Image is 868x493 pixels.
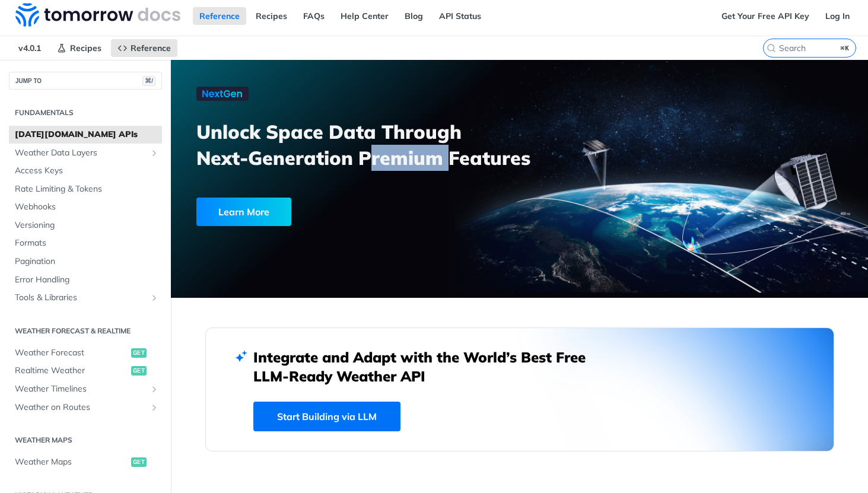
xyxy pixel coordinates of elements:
[398,7,430,25] a: Blog
[15,347,128,359] span: Weather Forecast
[15,456,128,468] span: Weather Maps
[9,326,162,336] h2: Weather Forecast & realtime
[15,165,159,177] span: Access Keys
[9,126,162,144] a: [DATE][DOMAIN_NAME] APIs
[15,147,147,159] span: Weather Data Layers
[249,7,294,25] a: Recipes
[70,43,101,53] span: Recipes
[9,344,162,362] a: Weather Forecastget
[15,129,159,141] span: [DATE][DOMAIN_NAME] APIs
[9,72,162,90] button: JUMP TO⌘/
[15,402,147,414] span: Weather on Routes
[131,348,147,358] span: get
[838,42,853,54] kbd: ⌘K
[150,403,159,412] button: Show subpages for Weather on Routes
[111,39,177,57] a: Reference
[9,162,162,180] a: Access Keys
[9,144,162,162] a: Weather Data LayersShow subpages for Weather Data Layers
[15,183,159,195] span: Rate Limiting & Tokens
[9,362,162,380] a: Realtime Weatherget
[253,402,400,431] a: Start Building via LLM
[150,148,159,158] button: Show subpages for Weather Data Layers
[50,39,108,57] a: Recipes
[15,274,159,286] span: Error Handling
[15,365,128,377] span: Realtime Weather
[12,39,47,57] span: v4.0.1
[15,292,147,304] span: Tools & Libraries
[9,453,162,471] a: Weather Mapsget
[196,198,465,226] a: Learn More
[131,457,147,467] span: get
[715,7,816,25] a: Get Your Free API Key
[142,76,155,86] span: ⌘/
[9,180,162,198] a: Rate Limiting & Tokens
[196,119,532,171] h3: Unlock Space Data Through Next-Generation Premium Features
[297,7,331,25] a: FAQs
[15,201,159,213] span: Webhooks
[9,399,162,416] a: Weather on RoutesShow subpages for Weather on Routes
[131,43,171,53] span: Reference
[9,380,162,398] a: Weather TimelinesShow subpages for Weather Timelines
[9,435,162,446] h2: Weather Maps
[196,87,249,101] img: NextGen
[9,234,162,252] a: Formats
[334,7,395,25] a: Help Center
[15,3,180,27] img: Tomorrow.io Weather API Docs
[9,107,162,118] h2: Fundamentals
[193,7,246,25] a: Reference
[9,253,162,271] a: Pagination
[15,383,147,395] span: Weather Timelines
[15,237,159,249] span: Formats
[9,271,162,289] a: Error Handling
[15,220,159,231] span: Versioning
[196,198,291,226] div: Learn More
[253,348,603,386] h2: Integrate and Adapt with the World’s Best Free LLM-Ready Weather API
[819,7,856,25] a: Log In
[9,198,162,216] a: Webhooks
[9,289,162,307] a: Tools & LibrariesShow subpages for Tools & Libraries
[150,293,159,303] button: Show subpages for Tools & Libraries
[433,7,488,25] a: API Status
[131,366,147,376] span: get
[15,256,159,268] span: Pagination
[150,384,159,394] button: Show subpages for Weather Timelines
[9,217,162,234] a: Versioning
[767,43,776,53] svg: Search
